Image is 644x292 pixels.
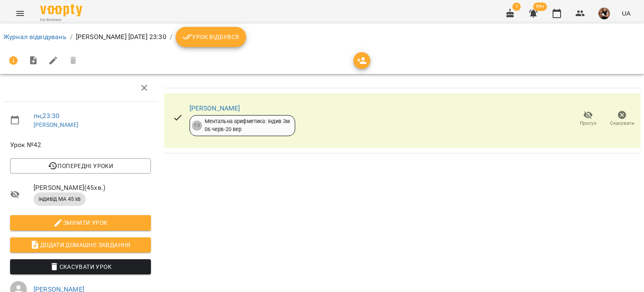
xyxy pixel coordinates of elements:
[176,27,246,47] button: Урок відбувся
[622,9,631,18] span: UA
[3,27,641,47] nav: breadcrumb
[34,183,151,193] span: [PERSON_NAME] ( 45 хв. )
[533,3,547,11] span: 99+
[580,120,597,127] span: Прогул
[10,140,151,150] span: Урок №42
[182,32,239,42] span: Урок відбувся
[512,3,521,11] span: 1
[17,218,144,228] span: Змінити урок
[10,237,151,253] button: Додати домашнє завдання
[76,32,166,42] p: [PERSON_NAME] [DATE] 23:30
[598,8,610,19] img: 5944c1aeb726a5a997002a54cb6a01a3.jpg
[40,4,82,16] img: Voopty Logo
[17,161,144,171] span: Попередні уроки
[170,32,172,42] li: /
[610,120,634,127] span: Скасувати
[605,107,639,131] button: Скасувати
[40,17,82,23] span: For Business
[190,104,240,112] a: [PERSON_NAME]
[17,240,144,250] span: Додати домашнє завдання
[618,5,634,21] button: UA
[3,33,67,41] a: Журнал відвідувань
[70,32,73,42] li: /
[34,195,86,203] span: індивід МА 45 хв
[34,112,60,120] a: пн , 23:30
[10,158,151,174] button: Попередні уроки
[205,118,290,133] div: Ментальна арифметика: Індив 3м 06 черв - 20 вер
[192,121,202,131] div: 13
[34,121,78,128] a: [PERSON_NAME]
[10,259,151,274] button: Скасувати Урок
[17,262,144,272] span: Скасувати Урок
[571,107,605,131] button: Прогул
[10,215,151,230] button: Змінити урок
[10,3,30,24] button: Menu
